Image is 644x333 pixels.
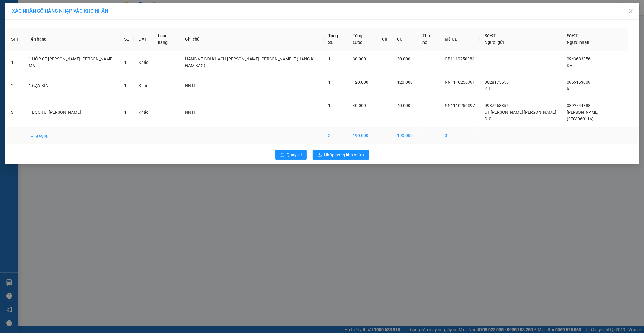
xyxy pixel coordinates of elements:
[622,3,639,20] button: Close
[353,80,368,85] span: 120.000
[134,28,153,51] th: ĐVT
[353,57,366,61] span: 30.000
[392,28,418,51] th: CC
[397,57,410,61] span: 30.000
[440,28,480,51] th: Mã GD
[24,28,119,51] th: Tên hàng
[348,127,377,144] td: 190.000
[567,40,590,45] span: Người nhận
[119,28,134,51] th: SL
[485,80,509,85] span: 0828175555
[124,110,127,115] span: 1
[134,97,153,127] td: Khác
[397,80,413,85] span: 120.000
[318,153,322,158] span: download
[24,74,119,97] td: 1 GẬY BIA
[6,74,24,97] td: 2
[324,28,348,51] th: Tổng SL
[445,80,475,85] span: NN1110250391
[6,51,24,74] td: 1
[313,150,369,160] button: downloadNhập hàng kho nhận
[6,28,24,51] th: STT
[185,83,196,88] span: NNTT
[567,63,572,68] span: KH
[567,80,591,85] span: 0965163009
[397,103,410,108] span: 40.000
[567,110,599,121] span: [PERSON_NAME] (0703060116)
[185,110,196,115] span: NNTT
[24,51,119,74] td: 1 HỘP CT [PERSON_NAME] [PERSON_NAME] MÁT
[440,127,480,144] td: 3
[567,33,578,38] span: Số ĐT
[12,8,108,14] span: XÁC NHẬN SỐ HÀNG NHẬP VÀO KHO NHẬN
[485,110,556,121] span: CT [PERSON_NAME] [PERSON_NAME] DƯ
[485,33,496,38] span: Số ĐT
[445,103,475,108] span: NN1110250397
[485,87,490,91] span: KH
[280,153,284,158] span: rollback
[445,57,475,61] span: GB1110250384
[185,57,314,68] span: HÀNG VỀ GỌI KHÁCH [PERSON_NAME] [PERSON_NAME] E (HÀNG K ĐẢM BẢO)
[180,28,323,51] th: Ghi chú
[328,80,331,85] span: 1
[324,127,348,144] td: 3
[377,28,392,51] th: CR
[392,127,418,144] td: 190.000
[24,97,119,127] td: 1 BỌC TÚI [PERSON_NAME]
[287,152,302,158] span: Quay lại
[124,83,127,88] span: 1
[153,28,181,51] th: Loại hàng
[567,57,591,61] span: 0943683356
[24,127,119,144] td: Tổng cộng
[124,60,127,65] span: 1
[324,152,364,158] span: Nhập hàng kho nhận
[567,103,591,108] span: 0899744888
[628,9,633,14] span: close
[348,28,377,51] th: Tổng cước
[328,57,331,61] span: 1
[275,150,307,160] button: rollbackQuay lại
[485,40,504,45] span: Người gửi
[134,51,153,74] td: Khác
[6,97,24,127] td: 3
[134,74,153,97] td: Khác
[328,103,331,108] span: 1
[485,103,509,108] span: 0987268855
[418,28,440,51] th: Thu hộ
[567,87,572,91] span: KH
[353,103,366,108] span: 40.000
